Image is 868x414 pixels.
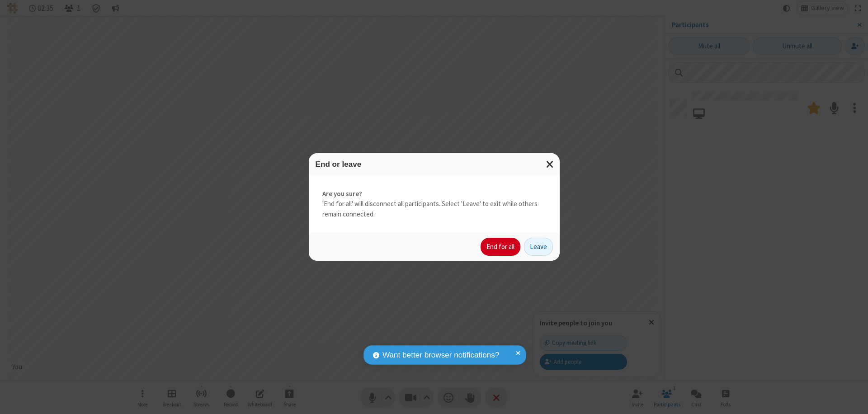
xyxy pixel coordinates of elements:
span: Want better browser notifications? [382,349,499,361]
button: Close modal [541,153,560,175]
strong: Are you sure? [322,189,546,199]
button: End for all [481,238,520,256]
button: Leave [524,238,553,256]
h3: End or leave [316,160,553,169]
div: 'End for all' will disconnect all participants. Select 'Leave' to exit while others remain connec... [309,175,560,233]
